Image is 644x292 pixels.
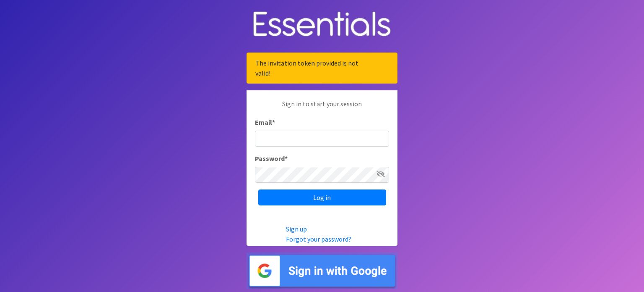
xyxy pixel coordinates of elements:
[247,53,397,84] div: The invitation token provided is not valid!
[286,225,307,233] a: Sign up
[247,3,397,46] img: Human Essentials
[247,253,397,289] img: Sign in with Google
[255,117,275,127] label: Email
[286,235,351,243] a: Forgot your password?
[258,189,386,205] input: Log in
[255,99,389,117] p: Sign in to start your session
[272,118,275,126] abbr: required
[255,153,288,163] label: Password
[285,154,288,163] abbr: required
